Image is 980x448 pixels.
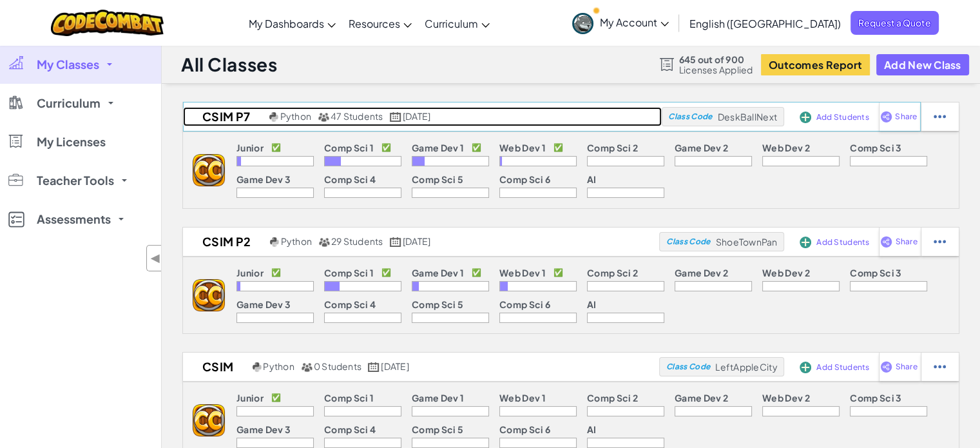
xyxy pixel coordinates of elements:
[381,142,391,153] p: ✅
[499,299,550,309] p: Comp Sci 6
[800,362,811,373] img: IconAddStudents.svg
[236,268,264,278] p: Junior
[587,142,638,153] p: Comp Sci 2
[472,268,481,278] p: ✅
[679,54,753,64] span: 645 out of 900
[236,174,291,184] p: Game Dev 3
[281,235,312,247] span: Python
[301,362,312,372] img: MultipleUsers.png
[418,6,496,41] a: Curriculum
[403,110,430,122] span: [DATE]
[499,142,546,153] p: Web Dev 1
[587,424,597,434] p: AI
[689,17,841,30] span: English ([GEOGRAPHIC_DATA])
[675,142,728,153] p: Game Dev 2
[675,393,728,403] p: Game Dev 2
[280,110,311,122] span: Python
[314,360,361,372] span: 0 Students
[37,59,99,70] span: My Classes
[271,393,281,403] p: ✅
[816,364,869,371] span: Add Students
[183,232,659,251] a: CSIM P2 Python 29 Students [DATE]
[183,357,249,376] h2: CSIM
[183,232,267,251] h2: CSIM P2
[668,113,712,121] span: Class Code
[600,15,669,29] span: My Account
[324,142,374,153] p: Comp Sci 1
[934,236,946,248] img: IconStudentEllipsis.svg
[412,393,464,403] p: Game Dev 1
[331,110,383,122] span: 47 Students
[666,363,710,371] span: Class Code
[762,142,810,153] p: Web Dev 2
[269,112,279,122] img: python.png
[368,362,380,372] img: calendar.svg
[587,299,597,309] p: AI
[271,142,281,153] p: ✅
[895,363,917,371] span: Share
[880,236,892,248] img: IconShare_Purple.svg
[390,237,401,247] img: calendar.svg
[412,299,463,309] p: Comp Sci 5
[718,111,777,122] span: DeskBallNext
[51,10,164,36] a: CodeCombat logo
[412,268,464,278] p: Game Dev 1
[381,360,408,372] span: [DATE]
[236,299,291,309] p: Game Dev 3
[318,237,330,247] img: MultipleUsers.png
[193,154,225,186] img: logo
[880,361,892,373] img: IconShare_Purple.svg
[342,6,418,41] a: Resources
[412,174,463,184] p: Comp Sci 5
[331,235,383,247] span: 29 Students
[472,142,481,153] p: ✅
[553,142,563,153] p: ✅
[381,268,391,278] p: ✅
[499,268,546,278] p: Web Dev 1
[761,54,870,75] a: Outcomes Report
[318,112,329,122] img: MultipleUsers.png
[683,6,847,41] a: English ([GEOGRAPHIC_DATA])
[193,404,225,436] img: logo
[236,142,264,153] p: Junior
[249,17,324,30] span: My Dashboards
[716,236,778,248] span: ShoeTownPan
[850,393,901,403] p: Comp Sci 3
[816,239,869,246] span: Add Students
[270,237,280,247] img: python.png
[324,299,376,309] p: Comp Sci 4
[236,424,291,434] p: Game Dev 3
[242,6,342,41] a: My Dashboards
[762,393,810,403] p: Web Dev 2
[324,174,376,184] p: Comp Sci 4
[425,17,478,30] span: Curriculum
[236,393,264,403] p: Junior
[715,361,777,373] span: LeftAppleCity
[679,64,753,75] span: Licenses Applied
[403,235,430,247] span: [DATE]
[271,268,281,278] p: ✅
[412,424,463,434] p: Comp Sci 5
[324,424,376,434] p: Comp Sci 4
[553,268,563,278] p: ✅
[253,362,262,372] img: python.png
[37,136,106,148] span: My Licenses
[934,361,946,373] img: IconStudentEllipsis.svg
[895,238,917,246] span: Share
[390,112,401,122] img: calendar.svg
[666,238,710,246] span: Class Code
[193,279,225,311] img: logo
[183,357,659,376] a: CSIM Python 0 Students [DATE]
[412,142,464,153] p: Game Dev 1
[587,174,597,184] p: AI
[850,11,939,35] a: Request a Quote
[850,268,901,278] p: Comp Sci 3
[150,249,161,268] span: ◀
[499,393,546,403] p: Web Dev 1
[37,97,101,109] span: Curriculum
[566,3,675,43] a: My Account
[183,107,662,126] a: CSIM P7 Python 47 Students [DATE]
[324,393,374,403] p: Comp Sci 1
[800,237,811,248] img: IconAddStudents.svg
